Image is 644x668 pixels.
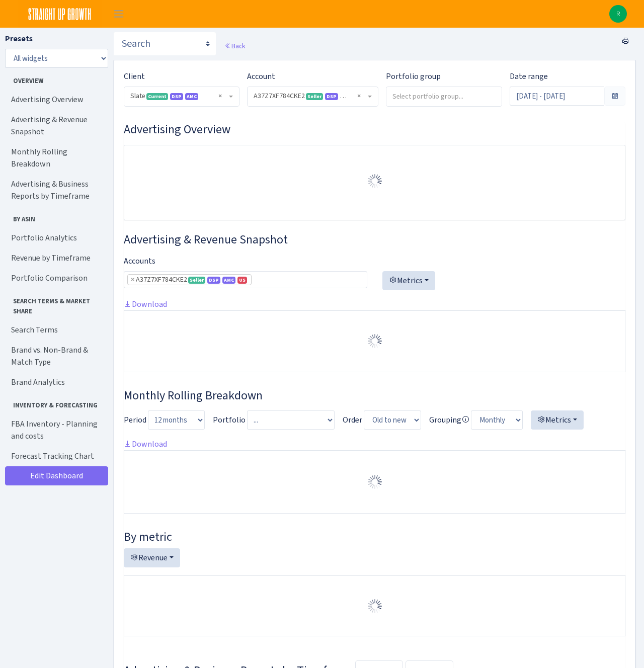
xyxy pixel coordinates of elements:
a: Download [124,439,167,449]
span: Remove all items [357,91,361,101]
a: Brand Analytics [5,372,106,392]
span: Current [146,93,168,100]
a: Edit Dashboard [5,466,108,485]
span: Overview [6,72,105,86]
span: By ASIN [6,210,105,224]
span: Seller [188,277,205,284]
span: A37Z7XF784CKE2 <span class="badge badge-success">Seller</span><span class="badge badge-primary">D... [248,87,378,106]
a: FBA Inventory - Planning and costs [5,414,106,446]
a: Revenue by Timeframe [5,248,106,268]
button: Revenue [124,548,180,567]
label: Portfolio [213,414,246,426]
i: Avg. daily only for these metrics:<br> Sessions<br> Units<br> Revenue<br> Spend<br> Sales<br> Cli... [461,415,469,424]
span: Remove all items [218,91,222,101]
h3: Widget #38 [124,388,625,403]
label: Date range [510,70,548,82]
span: US [237,277,247,284]
a: Advertising & Revenue Snapshot [5,110,106,142]
img: Preloader [367,598,383,614]
span: Search Terms & Market Share [6,292,105,315]
a: Portfolio Analytics [5,228,106,248]
label: Portfolio group [386,70,441,82]
span: A37Z7XF784CKE2 <span class="badge badge-success">Seller</span><span class="badge badge-primary">D... [254,91,366,101]
span: Amazon Marketing Cloud [222,277,235,284]
span: Slate <span class="badge badge-success">Current</span><span class="badge badge-primary">DSP</span... [130,91,227,101]
span: Inventory & Forecasting [6,396,105,410]
h3: Widget #1 [124,122,625,137]
label: Client [124,70,145,82]
h4: By metric [124,530,625,544]
button: Toggle navigation [106,6,131,22]
a: Back [224,41,245,50]
label: Account [247,70,275,82]
a: Portfolio Comparison [5,268,106,288]
a: Search Terms [5,320,106,340]
label: Accounts [124,255,155,267]
li: A37Z7XF784CKE2 <span class="badge badge-success">Seller</span><span class="badge badge-primary">D... [127,274,252,285]
img: Preloader [367,474,383,490]
span: Seller [306,93,323,100]
a: Monthly Rolling Breakdown [5,142,106,174]
a: Brand vs. Non-Brand & Match Type [5,340,106,372]
span: Slate <span class="badge badge-success">Current</span><span class="badge badge-primary">DSP</span... [124,87,239,106]
label: Presets [5,33,33,45]
img: Preloader [367,173,383,189]
label: Period [124,414,146,426]
button: Metrics [382,271,435,290]
span: DSP [325,93,338,100]
span: × [131,275,134,285]
label: Order [343,414,362,426]
img: Preloader [367,333,383,349]
input: Select portfolio group... [386,87,502,105]
span: DSP [170,93,183,100]
a: Advertising & Business Reports by Timeframe [5,174,106,206]
span: AMC [185,93,198,100]
img: Ron Lubin [609,5,627,23]
span: DSP [207,277,220,284]
a: Advertising Overview [5,90,106,110]
a: Download [124,299,167,309]
a: R [609,5,627,23]
label: Grouping [429,414,469,426]
a: Forecast Tracking Chart [5,446,106,466]
button: Metrics [531,410,584,430]
h3: Widget #2 [124,232,625,247]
